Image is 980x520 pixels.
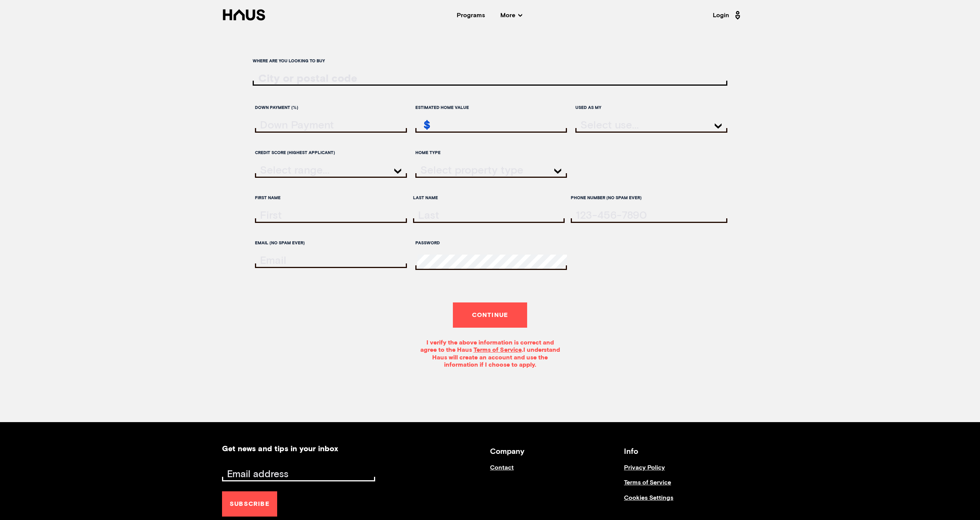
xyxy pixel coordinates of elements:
[222,491,277,517] button: Subscribe
[490,445,624,458] h3: Company
[420,340,560,368] span: I verify the above information is correct and agree to the Haus . I understand Haus will create a...
[257,120,407,131] input: downPayment
[415,236,567,250] label: Password
[713,9,743,21] a: Login
[490,464,624,479] a: Contact
[624,494,758,509] a: Cookies Settings
[573,210,727,221] input: tel
[457,12,485,18] a: Programs
[417,119,430,133] div: $
[224,469,375,480] input: Email address
[255,146,407,159] label: Credit score (highest applicant)
[415,101,567,114] label: Estimated home value
[222,445,338,453] h2: Get news and tips in your inbox
[624,479,758,494] a: Terms of Service
[417,255,567,270] input: password
[453,302,528,328] button: Continue
[571,191,727,205] label: Phone Number (no spam ever)
[253,73,727,84] input: ratesLocationInput
[255,191,407,205] label: First Name
[474,347,522,353] a: Terms of Service
[575,101,727,114] label: Used as my
[253,54,727,68] label: Where are you looking to buy
[624,445,758,458] h3: Info
[257,255,407,266] input: email
[415,210,565,221] input: lastName
[415,146,567,159] label: Home Type
[255,236,407,250] label: Email (no spam ever)
[257,210,407,221] input: firstName
[417,120,567,131] input: estimatedHomeValue
[413,191,565,205] label: Last Name
[624,464,758,479] a: Privacy Policy
[500,12,522,18] span: More
[255,101,407,114] label: Down Payment (%)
